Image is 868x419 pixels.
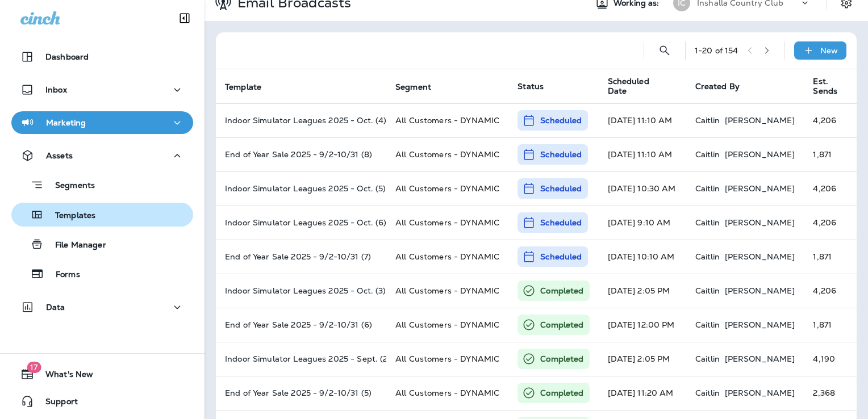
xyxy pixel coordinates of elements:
div: 1 - 20 of 154 [695,46,738,55]
p: File Manager [44,240,106,251]
p: [PERSON_NAME] [725,388,795,397]
span: Scheduled Date [608,77,667,96]
span: All Customers - DYNAMIC [395,149,499,160]
td: 4,190 [804,342,857,376]
p: End of Year Sale 2025 - 9/2-10/31 (7) [225,252,377,261]
p: [PERSON_NAME] [725,354,795,363]
button: Data [11,296,193,319]
p: Completed [540,353,583,364]
p: Templates [44,211,95,221]
p: Marketing [46,118,86,127]
span: Segment [395,82,431,92]
span: Created By [695,81,740,91]
p: Data [46,303,65,312]
p: [PERSON_NAME] [725,252,795,261]
td: [DATE] 2:05 PM [599,274,686,308]
p: Caitlin [695,388,720,397]
span: 17 [27,362,41,373]
p: Completed [540,319,583,330]
span: All Customers - DYNAMIC [395,320,499,330]
td: [DATE] 10:10 AM [599,240,686,274]
span: What's New [34,370,93,383]
button: Marketing [11,111,193,134]
td: 4,206 [804,206,857,240]
td: [DATE] 11:10 AM [599,137,686,171]
p: Inbox [45,85,67,94]
span: Template [225,82,276,92]
p: End of Year Sale 2025 - 9/2-10/31 (8) [225,150,377,159]
p: Caitlin [695,320,720,329]
p: Completed [540,285,583,296]
td: 4,206 [804,274,857,308]
p: Scheduled [540,217,582,228]
span: All Customers - DYNAMIC [395,183,499,194]
p: Scheduled [540,115,582,126]
p: Caitlin [695,116,720,125]
button: File Manager [11,232,193,256]
td: [DATE] 12:00 PM [599,308,686,342]
p: Scheduled [540,149,582,160]
td: [DATE] 11:20 AM [599,376,686,410]
span: Est. Sends [813,77,852,96]
button: Search Email Broadcasts [653,39,676,62]
p: [PERSON_NAME] [725,184,795,193]
td: 4,206 [804,171,857,206]
p: Caitlin [695,218,720,227]
p: Caitlin [695,150,720,159]
p: Completed [540,387,583,399]
td: 1,871 [804,308,857,342]
td: 2,368 [804,376,857,410]
span: Scheduled Date [608,77,682,96]
p: Caitlin [695,354,720,363]
span: Status [518,81,544,91]
button: Dashboard [11,45,193,68]
td: [DATE] 2:05 PM [599,342,686,376]
p: Indoor Simulator Leagues 2025 - Oct. (6) [225,218,377,227]
span: Segment [395,82,446,92]
p: Scheduled [540,183,582,194]
p: End of Year Sale 2025 - 9/2-10/31 (5) [225,388,377,397]
p: Indoor Simulator Leagues 2025 - Oct. (4) [225,116,377,125]
p: [PERSON_NAME] [725,320,795,329]
button: Segments [11,173,193,197]
p: Caitlin [695,184,720,193]
p: Indoor Simulator Leagues 2025 - Oct. (3) [225,286,377,295]
p: Indoor Simulator Leagues 2025 - Oct. (5) [225,184,377,193]
p: [PERSON_NAME] [725,116,795,125]
td: [DATE] 11:10 AM [599,103,686,137]
td: 4,206 [804,103,857,137]
button: Forms [11,262,193,286]
span: All Customers - DYNAMIC [395,252,499,262]
p: [PERSON_NAME] [725,218,795,227]
button: Assets [11,144,193,167]
p: Segments [44,181,95,192]
p: Caitlin [695,286,720,295]
p: Dashboard [45,52,89,61]
td: 1,871 [804,240,857,274]
p: Scheduled [540,251,582,262]
span: All Customers - DYNAMIC [395,217,499,228]
td: [DATE] 10:30 AM [599,171,686,206]
button: Templates [11,203,193,227]
button: Support [11,390,193,413]
p: [PERSON_NAME] [725,286,795,295]
button: Collapse Sidebar [169,7,201,30]
p: Assets [46,151,73,160]
p: Indoor Simulator Leagues 2025 - Sept. (2) [225,354,377,363]
button: Inbox [11,78,193,101]
span: Template [225,82,261,92]
span: All Customers - DYNAMIC [395,388,499,398]
span: All Customers - DYNAMIC [395,115,499,125]
p: Forms [44,270,80,280]
p: New [820,46,838,55]
span: Support [34,397,78,410]
td: 1,871 [804,137,857,171]
span: All Customers - DYNAMIC [395,286,499,296]
button: 17What's New [11,363,193,386]
p: End of Year Sale 2025 - 9/2-10/31 (6) [225,320,377,329]
span: All Customers - DYNAMIC [395,354,499,364]
p: [PERSON_NAME] [725,150,795,159]
p: Caitlin [695,252,720,261]
td: [DATE] 9:10 AM [599,206,686,240]
span: Est. Sends [813,77,837,96]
